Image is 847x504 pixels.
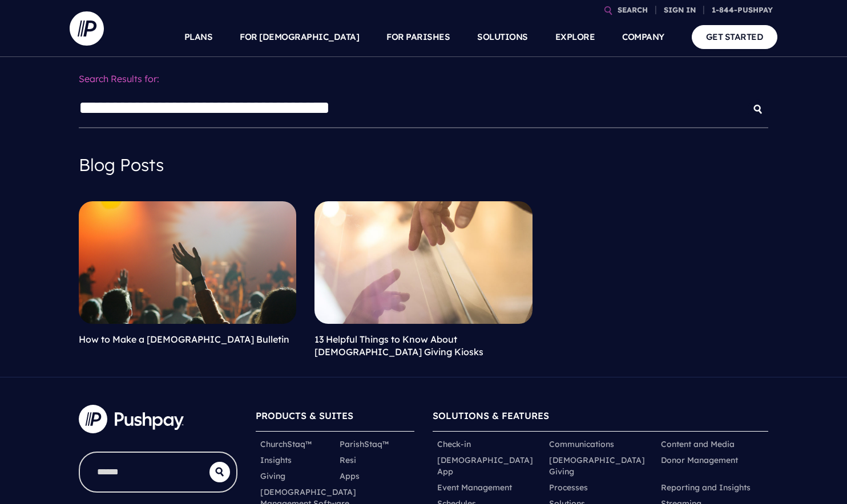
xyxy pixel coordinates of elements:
a: PLANS [184,17,213,57]
a: Reporting and Insights [661,482,751,493]
h6: SOLUTIONS & FEATURES [433,405,768,432]
a: How to Make a [DEMOGRAPHIC_DATA] Bulletin [79,334,289,345]
a: ChurchStaq™ [260,438,312,450]
a: GET STARTED [692,25,778,48]
a: Event Management [437,482,512,493]
a: Giving [260,470,285,482]
h6: PRODUCTS & SUITES [256,405,414,432]
a: Donor Management [661,454,738,466]
h4: Blog Posts [79,147,768,183]
a: SOLUTIONS [477,17,528,57]
a: 13 Helpful Things to Know About [DEMOGRAPHIC_DATA] Giving Kiosks [314,334,483,357]
a: [DEMOGRAPHIC_DATA] App [437,454,540,477]
p: Search Results for: [79,66,768,92]
a: Insights [260,454,292,466]
a: ParishStaq™ [340,438,389,450]
a: Processes [549,482,588,493]
a: Content and Media [661,438,735,450]
a: FOR [DEMOGRAPHIC_DATA] [240,17,359,57]
a: COMPANY [622,17,664,57]
a: Communications [549,438,614,450]
a: Check-in [437,438,471,450]
a: FOR PARISHES [386,17,450,57]
a: EXPLORE [555,17,595,57]
a: Apps [340,470,360,482]
a: Resi [340,454,356,466]
a: [DEMOGRAPHIC_DATA] Giving [549,454,652,477]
